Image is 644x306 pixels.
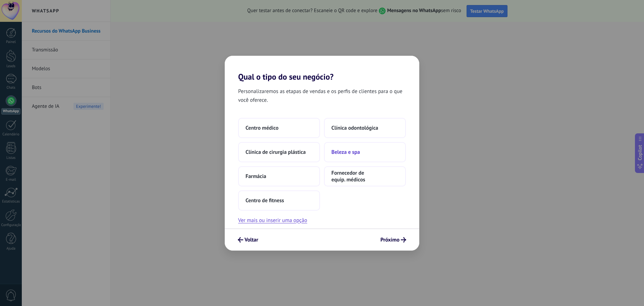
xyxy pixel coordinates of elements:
button: Farmácia [238,166,320,186]
button: Próximo [377,234,409,246]
button: Fornecedor de equip. médicos [324,166,406,186]
span: Voltar [245,237,258,242]
span: Centro de fitness [246,197,284,204]
button: Voltar [235,234,261,246]
span: Próximo [380,237,399,242]
button: Ver mais ou inserir uma opção [238,216,307,225]
button: Centro médico [238,118,320,138]
span: Centro médico [246,125,278,131]
span: Farmácia [246,173,266,180]
button: Clínica odontológica [324,118,406,138]
button: Clínica de cirurgia plástica [238,142,320,162]
span: Clínica odontológica [331,125,378,131]
button: Beleza e spa [324,142,406,162]
span: Clínica de cirurgia plástica [246,149,306,156]
button: Centro de fitness [238,190,320,211]
span: Personalizaremos as etapas de vendas e os perfis de clientes para o que você oferece. [238,87,406,104]
h2: Qual o tipo do seu negócio? [225,56,419,82]
span: Fornecedor de equip. médicos [331,170,398,183]
span: Beleza e spa [331,149,360,156]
